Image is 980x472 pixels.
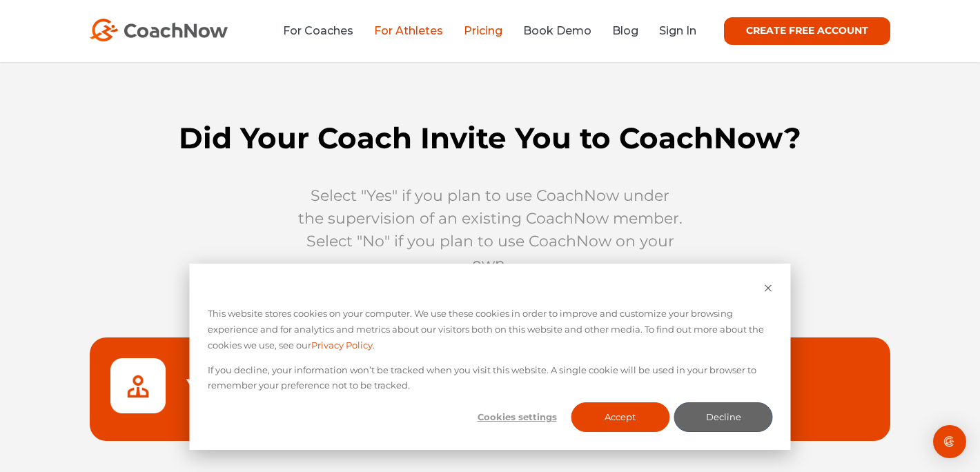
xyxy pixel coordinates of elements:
[76,121,904,157] h1: Did Your Coach Invite You to CoachNow?
[674,402,773,432] button: Decline
[90,19,228,41] img: CoachNow Logo
[208,362,773,394] p: If you decline, your information won’t be tracked when you visit this website. A single cookie wi...
[933,425,966,458] div: Open Intercom Messenger
[764,282,773,297] button: Dismiss cookie banner
[464,24,502,37] a: Pricing
[659,24,696,37] a: Sign In
[374,24,443,37] a: For Athletes
[190,264,791,450] div: Cookie banner
[311,337,373,353] a: Privacy Policy
[297,184,683,275] p: Select "Yes" if you plan to use CoachNow under the supervision of an existing CoachNow member. Se...
[468,402,567,432] button: Cookies settings
[571,402,669,432] button: Accept
[208,306,773,353] p: This website stores cookies on your computer. We use these cookies in order to improve and custom...
[724,17,890,45] a: CREATE FREE ACCOUNT
[523,24,591,37] a: Book Demo
[283,24,353,37] a: For Coaches
[612,24,638,37] a: Blog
